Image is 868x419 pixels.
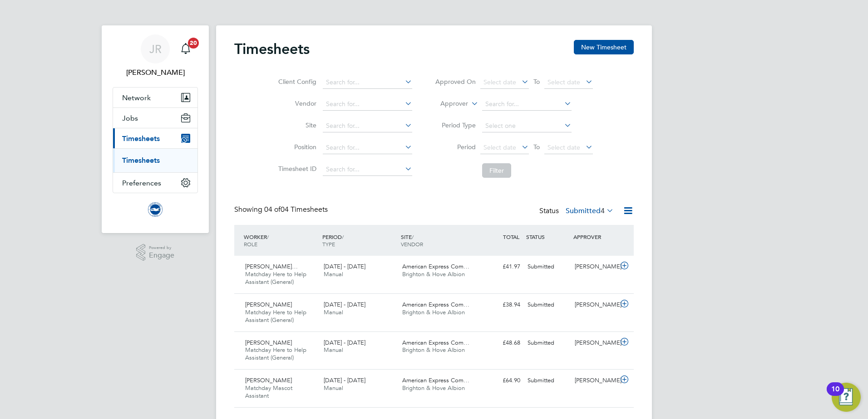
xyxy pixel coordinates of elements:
[571,297,618,312] div: [PERSON_NAME]
[113,34,198,78] a: JR[PERSON_NAME]
[524,229,571,245] div: STATUS
[547,78,580,86] span: Select date
[245,263,298,270] span: [PERSON_NAME]…
[503,233,519,240] span: TOTAL
[148,202,163,217] img: brightonandhovealbion-logo-retina.png
[402,270,465,278] span: Brighton & Hove Albion
[427,99,468,108] label: Approver
[324,339,365,346] span: [DATE] - [DATE]
[435,121,476,129] label: Period Type
[245,384,292,400] span: Matchday Mascot Assistant
[477,336,524,351] div: £48.68
[113,202,198,217] a: Go to home page
[245,376,292,384] span: [PERSON_NAME]
[477,373,524,388] div: £64.90
[324,308,343,316] span: Manual
[234,205,330,214] div: Showing
[402,384,465,392] span: Brighton & Hove Albion
[571,259,618,274] div: [PERSON_NAME]
[113,148,197,172] div: Timesheets
[831,389,839,401] div: 10
[149,43,162,55] span: JR
[402,376,469,384] span: American Express Com…
[402,301,469,308] span: American Express Com…
[324,301,365,308] span: [DATE] - [DATE]
[483,143,516,151] span: Select date
[566,206,614,215] label: Submitted
[276,165,316,173] label: Timesheet ID
[539,205,616,218] div: Status
[324,270,343,278] span: Manual
[483,78,516,86] span: Select date
[234,40,310,58] h2: Timesheets
[149,244,174,252] span: Powered by
[102,25,209,233] nav: Main navigation
[113,88,197,107] button: Network
[324,376,365,384] span: [DATE] - [DATE]
[323,120,412,132] input: Search for...
[264,205,328,214] span: 04 Timesheets
[342,233,344,240] span: /
[276,143,316,151] label: Position
[412,233,414,240] span: /
[402,263,469,270] span: American Express Com…
[323,163,412,176] input: Search for...
[122,93,151,102] span: Network
[177,34,195,63] a: 20
[482,163,511,178] button: Filter
[276,78,316,86] label: Client Config
[323,98,412,111] input: Search for...
[245,308,306,324] span: Matchday Here to Help Assistant (General)
[113,128,197,148] button: Timesheets
[188,38,199,49] span: 20
[524,259,571,274] div: Submitted
[245,270,306,286] span: Matchday Here to Help Assistant (General)
[524,336,571,351] div: Submitted
[571,336,618,351] div: [PERSON_NAME]
[435,143,476,151] label: Period
[571,373,618,388] div: [PERSON_NAME]
[324,346,343,354] span: Manual
[113,108,197,128] button: Jobs
[524,297,571,312] div: Submitted
[113,67,198,78] span: Joe Radley-Martin
[402,339,469,346] span: American Express Com…
[574,40,634,54] button: New Timesheet
[323,141,412,154] input: Search for...
[122,156,160,165] a: Timesheets
[136,244,175,261] a: Powered byEngage
[435,78,476,86] label: Approved On
[323,76,412,89] input: Search for...
[399,229,477,252] div: SITE
[402,308,465,316] span: Brighton & Hove Albion
[322,240,335,248] span: TYPE
[320,229,399,252] div: PERIOD
[324,384,343,392] span: Manual
[113,173,197,193] button: Preferences
[276,99,316,107] label: Vendor
[245,346,306,361] span: Matchday Here to Help Assistant (General)
[324,263,365,270] span: [DATE] - [DATE]
[245,301,292,308] span: [PERSON_NAME]
[547,143,580,151] span: Select date
[402,346,465,354] span: Brighton & Hove Albion
[601,206,605,215] span: 4
[482,120,572,132] input: Select one
[242,229,320,252] div: WORKER
[531,141,542,153] span: To
[401,240,423,248] span: VENDOR
[149,252,174,259] span: Engage
[122,114,138,122] span: Jobs
[122,134,160,143] span: Timesheets
[276,121,316,129] label: Site
[531,76,542,88] span: To
[482,98,572,111] input: Search for...
[122,179,161,187] span: Preferences
[477,259,524,274] div: £41.97
[267,233,269,240] span: /
[832,383,861,412] button: Open Resource Center, 10 new notifications
[477,297,524,312] div: £38.94
[264,205,281,214] span: 04 of
[245,339,292,346] span: [PERSON_NAME]
[571,229,618,245] div: APPROVER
